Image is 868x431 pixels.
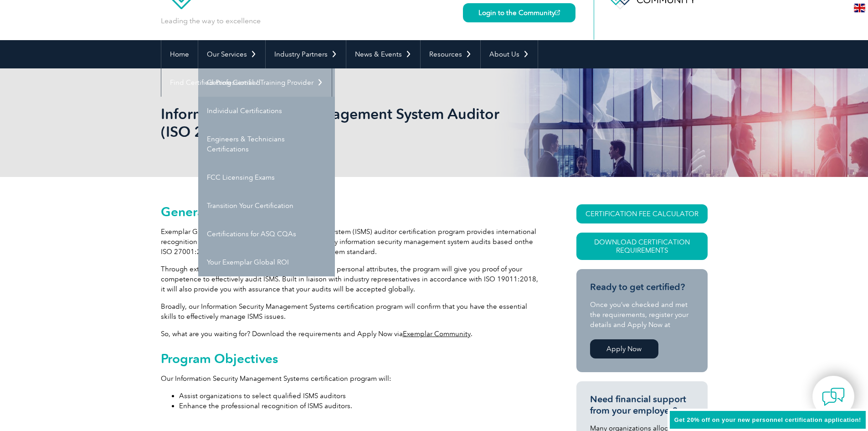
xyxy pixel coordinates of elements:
[161,204,544,219] h2: General Overview
[161,105,511,140] h1: Information Security Management System Auditor (ISO 27001)
[590,394,694,416] h3: Need financial support from your employer?
[161,264,544,294] p: Through extensive examination of your knowledge and personal attributes, the program will give yo...
[179,391,544,401] li: Assist organizations to select qualified ISMS auditors
[590,281,694,293] h3: Ready to get certified?
[555,10,560,15] img: open_square.png
[590,300,694,330] p: Once you’ve checked and met the requirements, register your details and Apply Now at
[161,227,544,257] p: Exemplar Global’s Information Security Management System (ISMS) auditor certification program pro...
[576,204,708,223] a: CERTIFICATION FEE CALCULATOR
[161,374,544,384] p: Our Information Security Management Systems certification program will:
[198,220,335,248] a: Certifications for ASQ CQAs
[463,3,575,22] a: Login to the Community
[481,40,538,68] a: About Us
[198,192,335,220] a: Transition Your Certification
[590,339,658,358] a: Apply Now
[161,68,332,97] a: Find Certified Professional / Training Provider
[822,385,845,408] img: contact-chat.png
[161,351,544,366] h2: Program Objectives
[198,40,265,68] a: Our Services
[198,163,335,192] a: FCC Licensing Exams
[403,330,471,338] a: Exemplar Community
[161,40,198,68] a: Home
[179,401,544,411] li: Enhance the professional recognition of ISMS auditors.
[854,4,865,12] img: en
[322,238,523,246] span: party information security management system audits based on
[198,125,335,163] a: Engineers & Technicians Certifications
[576,233,708,260] a: Download Certification Requirements
[198,97,335,125] a: Individual Certifications
[346,40,420,68] a: News & Events
[198,248,335,276] a: Your Exemplar Global ROI
[161,329,544,339] p: So, what are you waiting for? Download the requirements and Apply Now via .
[421,40,480,68] a: Resources
[674,416,861,423] span: Get 20% off on your new personnel certification application!
[161,301,544,322] p: Broadly, our Information Security Management Systems certification program will confirm that you ...
[266,40,346,68] a: Industry Partners
[161,16,261,26] p: Leading the way to excellence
